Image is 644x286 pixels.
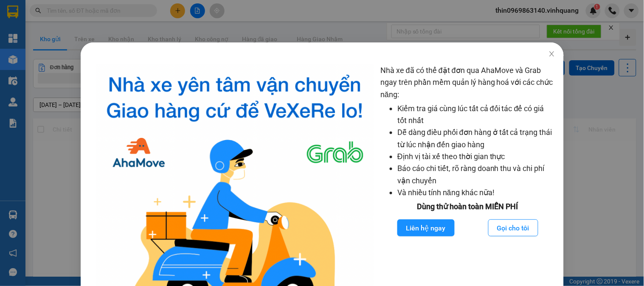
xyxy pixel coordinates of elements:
li: Định vị tài xế theo thời gian thực [397,151,555,163]
div: Dùng thử hoàn toàn MIỄN PHÍ [380,201,555,213]
button: Close [540,42,563,66]
button: Liên hệ ngay [397,219,454,236]
li: Và nhiều tính năng khác nữa! [397,187,555,199]
li: Kiểm tra giá cùng lúc tất cả đối tác để có giá tốt nhất [397,103,555,127]
li: Báo cáo chi tiết, rõ ràng doanh thu và chi phí vận chuyển [397,163,555,187]
button: Gọi cho tôi [488,219,538,236]
li: Dễ dàng điều phối đơn hàng ở tất cả trạng thái từ lúc nhận đến giao hàng [397,126,555,151]
span: Gọi cho tôi [497,223,529,233]
span: Liên hệ ngay [406,223,445,233]
span: close [548,50,555,57]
